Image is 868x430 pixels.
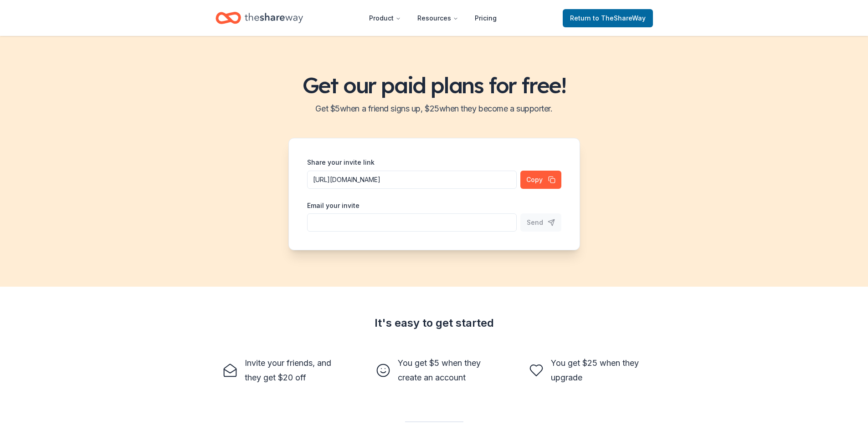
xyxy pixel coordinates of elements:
span: to TheShareWay [593,14,646,22]
button: Resources [410,9,466,27]
div: Invite your friends, and they get $20 off [245,356,339,385]
a: Home [216,7,303,29]
div: It's easy to get started [216,316,653,330]
span: Return [570,13,646,24]
button: Copy [520,171,561,189]
label: Email your invite [307,201,360,210]
a: Pricing [467,9,504,27]
div: You get $25 when they upgrade [551,356,646,385]
nav: Main [362,7,504,29]
div: You get $5 when they create an account [398,356,493,385]
h1: Get our paid plans for free! [11,72,857,98]
button: Product [362,9,408,27]
h2: Get $ 5 when a friend signs up, $ 25 when they become a supporter. [11,101,857,116]
label: Share your invite link [307,158,375,167]
a: Returnto TheShareWay [563,9,653,27]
